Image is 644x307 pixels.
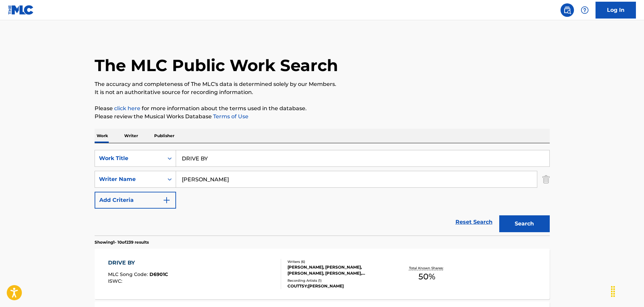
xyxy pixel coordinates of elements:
[108,278,124,284] span: ISWC :
[95,239,149,245] p: Showing 1 - 10 of 239 results
[287,264,389,276] div: [PERSON_NAME], [PERSON_NAME], [PERSON_NAME], [PERSON_NAME], [PERSON_NAME], [PERSON_NAME] [PERSON_...
[287,283,389,289] div: COUTTSY;[PERSON_NAME]
[578,3,591,17] div: Help
[95,150,550,236] form: Search Form
[99,154,160,162] div: Work Title
[114,105,140,112] a: click here
[563,6,571,14] img: search
[108,271,149,277] span: MLC Song Code :
[95,80,550,88] p: The accuracy and completeness of The MLC's data is determined solely by our Members.
[409,266,445,271] p: Total Known Shares:
[596,2,636,19] a: Log In
[149,271,168,277] span: D6901C
[108,259,168,267] div: DRIVE BY
[287,259,389,264] div: Writers ( 6 )
[212,113,248,120] a: Terms of Use
[99,175,160,183] div: Writer Name
[542,171,550,188] img: Delete Criterion
[95,88,550,96] p: It is not an authoritative source for recording information.
[581,6,589,14] img: help
[499,215,550,232] button: Search
[122,129,140,143] p: Writer
[8,5,34,15] img: MLC Logo
[452,215,496,229] a: Reset Search
[608,281,618,302] div: Drag
[95,55,338,75] h1: The MLC Public Work Search
[95,129,110,143] p: Work
[561,3,574,17] a: Public Search
[152,129,176,143] p: Publisher
[95,192,176,209] button: Add Criteria
[287,278,389,283] div: Recording Artists ( 1 )
[95,104,550,113] p: Please for more information about the terms used in the database.
[610,275,644,307] iframe: Chat Widget
[163,196,171,204] img: 9d2ae6d4665cec9f34b9.svg
[95,249,550,299] a: DRIVE BYMLC Song Code:D6901CISWC:Writers (6)[PERSON_NAME], [PERSON_NAME], [PERSON_NAME], [PERSON_...
[418,271,435,283] span: 50 %
[95,113,550,121] p: Please review the Musical Works Database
